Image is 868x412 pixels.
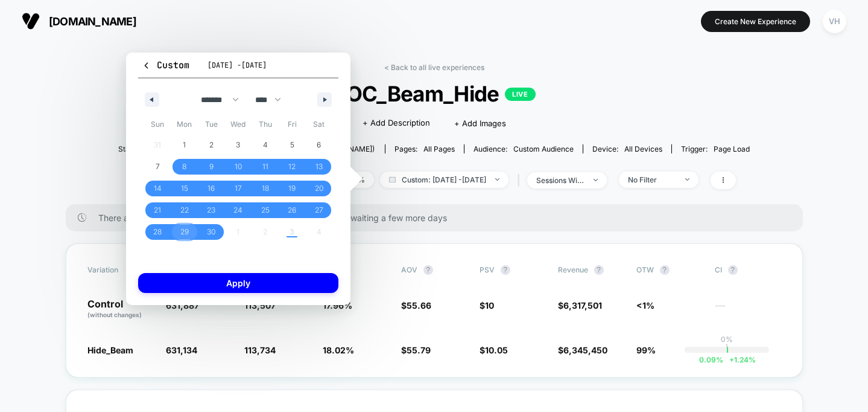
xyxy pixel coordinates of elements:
span: 11 [262,156,268,178]
button: 30 [198,221,225,243]
img: end [495,178,499,181]
span: 23 [207,199,215,221]
span: all pages [423,144,455,153]
button: 4 [252,134,279,156]
span: Fri [279,115,306,134]
span: [DATE] - [DATE] [207,60,267,70]
span: 3 [236,134,240,156]
a: < Back to all live experiences [384,63,484,72]
span: 27 [315,199,323,221]
span: + [729,355,734,364]
span: Sun [144,115,171,134]
span: + Add Images [454,118,506,128]
button: 27 [305,199,332,221]
button: Apply [138,273,338,293]
span: (without changes) [87,311,142,318]
img: Visually logo [22,12,40,30]
span: | [515,172,527,189]
button: 19 [279,178,306,199]
span: Variation [87,265,154,275]
button: 28 [144,221,171,243]
button: 14 [144,178,171,199]
button: 15 [171,178,198,199]
span: Device: [583,144,671,153]
span: --- [715,302,781,320]
span: 4 [263,134,268,156]
span: 0.09 % [699,355,723,364]
span: $ [480,345,508,355]
span: 25 [261,199,270,221]
button: ? [728,265,738,275]
button: 22 [171,199,198,221]
span: $ [558,300,602,311]
button: 7 [144,156,171,178]
button: 3 [225,134,252,156]
button: 1 [171,134,198,156]
span: + Add Description [363,117,430,129]
button: 5 [279,134,306,156]
span: Sat [305,115,332,134]
span: 1.24 % [723,355,756,364]
span: 19 [288,178,296,199]
span: 28 [153,221,162,243]
img: end [685,178,689,181]
span: 17 [235,178,242,199]
span: Wed [225,115,252,134]
span: 29 [180,221,189,243]
button: [DOMAIN_NAME] [18,11,140,31]
span: all devices [624,144,662,153]
span: 20 [315,178,323,199]
span: Hide_Beam [87,345,133,355]
div: No Filter [628,175,676,184]
span: $ [401,345,431,355]
span: 631,134 [166,345,197,355]
span: Page Load [714,144,750,153]
button: ? [501,265,510,275]
button: 29 [171,221,198,243]
button: 6 [305,134,332,156]
button: ? [660,265,670,275]
button: 8 [171,156,198,178]
span: 5 [290,134,294,156]
button: ? [594,265,604,275]
button: Custom[DATE] -[DATE] [138,59,338,79]
button: 12 [279,156,306,178]
span: 6 [317,134,321,156]
div: VH [823,10,846,33]
div: sessions with impression [536,176,584,185]
span: PSV [480,265,495,274]
div: Pages: [394,144,455,153]
span: 21 [154,199,161,221]
span: 24 [233,199,242,221]
img: calendar [389,176,396,182]
span: 14 [154,178,162,199]
span: 8 [182,156,186,178]
span: 18 [262,178,269,199]
span: 99% [636,345,656,355]
div: Trigger: [681,144,750,153]
span: Custom Audience [513,144,574,153]
button: 24 [225,199,252,221]
span: 2 [209,134,214,156]
span: 10 [235,156,242,178]
span: There are still no statistically significant results. We recommend waiting a few more days [98,213,779,223]
button: ? [423,265,433,275]
button: 21 [144,199,171,221]
span: 1 [183,134,186,156]
button: 25 [252,199,279,221]
span: 12 [288,156,296,178]
p: 0% [721,335,733,344]
span: 26 [288,199,296,221]
button: VH [819,9,850,34]
button: 26 [279,199,306,221]
span: 9 [209,156,214,178]
button: 13 [305,156,332,178]
span: 55.66 [407,300,431,311]
span: Custom [142,59,189,71]
span: 22 [180,199,189,221]
span: 10 [485,300,494,311]
span: Tue [198,115,225,134]
button: 20 [305,178,332,199]
span: 55.79 [407,345,431,355]
button: 23 [198,199,225,221]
